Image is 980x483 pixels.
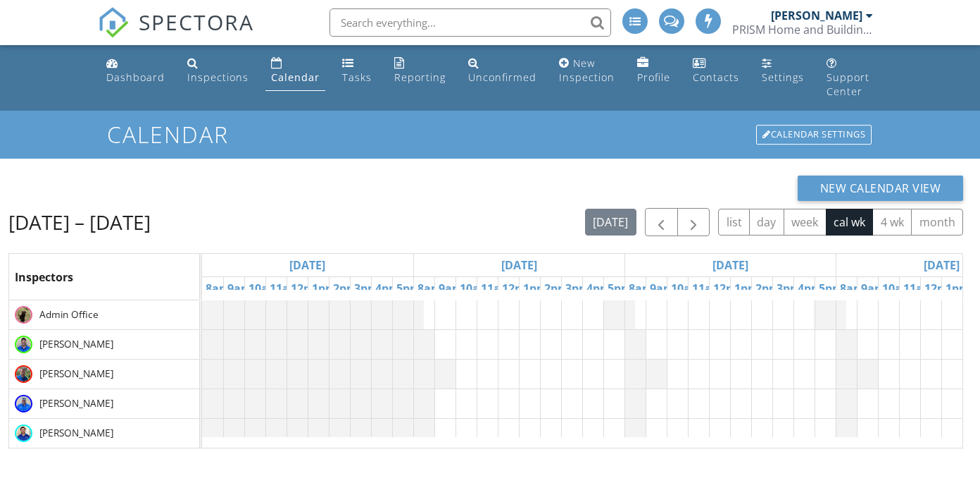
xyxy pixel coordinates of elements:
[224,277,256,300] a: 9am
[477,277,515,300] a: 11am
[287,277,325,300] a: 12pm
[498,254,541,276] a: Go to September 29, 2025
[559,56,615,84] div: New Inspection
[646,277,678,300] a: 9am
[771,8,862,23] div: [PERSON_NAME]
[710,277,748,300] a: 12pm
[37,367,116,381] span: [PERSON_NAME]
[756,51,810,91] a: Settings
[693,71,739,84] div: Contacts
[604,277,636,300] a: 5pm
[37,307,101,322] span: Admin Office
[755,123,873,146] a: Calendar Settings
[731,277,762,300] a: 1pm
[756,125,872,145] div: Calendar Settings
[8,208,151,236] h2: [DATE] – [DATE]
[900,277,938,300] a: 11am
[414,277,446,300] a: 8am
[632,51,676,91] a: Profile
[98,19,254,49] a: SPECTORA
[351,277,382,300] a: 3pm
[942,277,974,300] a: 1pm
[15,424,32,442] img: imagejohnrutherford.jpg
[15,336,32,353] img: 1326c9780d414e128cc51a29d88c4270_1_105_c.jpeg
[879,277,917,300] a: 10am
[921,277,959,300] a: 12pm
[106,71,165,84] div: Dashboard
[773,277,805,300] a: 3pm
[645,208,678,237] button: Previous
[271,71,320,84] div: Calendar
[182,51,254,91] a: Inspections
[872,209,912,236] button: 4 wk
[337,51,377,91] a: Tasks
[625,277,657,300] a: 8am
[637,71,670,84] div: Profile
[37,337,116,351] span: [PERSON_NAME]
[857,277,889,300] a: 9am
[520,277,551,300] a: 1pm
[15,306,32,324] img: img_4394.jpeg
[585,209,636,236] button: [DATE]
[667,277,705,300] a: 10am
[286,254,329,276] a: Go to September 28, 2025
[15,365,32,383] img: keithblanton.jpg
[836,277,868,300] a: 8am
[749,209,784,236] button: day
[37,426,116,440] span: [PERSON_NAME]
[37,396,116,410] span: [PERSON_NAME]
[435,277,467,300] a: 9am
[815,277,847,300] a: 5pm
[101,51,170,91] a: Dashboard
[202,277,234,300] a: 8am
[393,277,425,300] a: 5pm
[583,277,615,300] a: 4pm
[826,209,874,236] button: cal wk
[468,71,536,84] div: Unconfirmed
[677,208,710,237] button: Next
[245,277,283,300] a: 10am
[15,269,73,285] span: Inspectors
[98,7,129,38] img: The Best Home Inspection Software - Spectora
[798,176,964,201] button: New Calendar View
[718,209,750,236] button: list
[456,277,494,300] a: 10am
[821,51,879,105] a: Support Center
[562,277,593,300] a: 3pm
[784,209,827,236] button: week
[372,277,403,300] a: 4pm
[107,122,873,147] h1: Calendar
[308,277,340,300] a: 1pm
[394,71,446,84] div: Reporting
[266,277,304,300] a: 11am
[342,71,372,84] div: Tasks
[15,395,32,412] img: c16301d9dd53405d8bebb2193af42e3c_1_105_c.jpeg
[687,51,745,91] a: Contacts
[752,277,784,300] a: 2pm
[463,51,542,91] a: Unconfirmed
[553,51,620,91] a: New Inspection
[187,71,249,84] div: Inspections
[709,254,752,276] a: Go to September 30, 2025
[265,51,325,91] a: Calendar
[329,277,361,300] a: 2pm
[827,71,869,98] div: Support Center
[329,8,611,37] input: Search everything...
[911,209,963,236] button: month
[498,277,536,300] a: 12pm
[389,51,451,91] a: Reporting
[794,277,826,300] a: 4pm
[920,254,963,276] a: Go to October 1, 2025
[732,23,873,37] div: PRISM Home and Building Inspections LLC
[689,277,727,300] a: 11am
[541,277,572,300] a: 2pm
[762,71,804,84] div: Settings
[139,7,254,37] span: SPECTORA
